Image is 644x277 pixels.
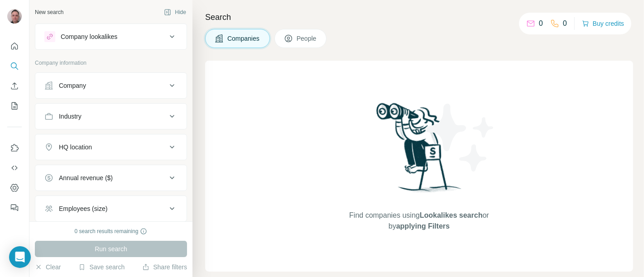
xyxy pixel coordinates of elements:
button: Use Surfe on LinkedIn [7,140,22,156]
img: Surfe Illustration - Woman searching with binoculars [372,100,466,201]
span: People [297,34,317,43]
div: Industry [59,112,82,121]
span: Lookalikes search [420,211,483,219]
button: Use Surfe API [7,160,22,176]
button: My lists [7,98,22,114]
button: Annual revenue ($) [35,167,187,189]
button: Company [35,75,187,96]
p: Company information [35,59,187,67]
div: Annual revenue ($) [59,173,113,182]
button: Buy credits [582,17,624,30]
p: 0 [563,18,567,29]
div: Employees (size) [59,204,107,213]
p: 0 [539,18,543,29]
button: Hide [158,5,192,19]
button: Company lookalikes [35,26,187,48]
button: Save search [78,263,125,272]
button: Search [7,58,22,74]
div: New search [35,8,63,16]
div: 0 search results remaining [75,227,148,235]
button: Dashboard [7,180,22,196]
button: HQ location [35,136,187,158]
button: Quick start [7,38,22,54]
span: applying Filters [396,222,450,230]
div: Company [59,81,86,90]
img: Avatar [7,9,22,24]
span: Find companies using or by [346,210,491,232]
button: Clear [35,263,61,272]
h4: Search [205,11,633,24]
div: Company lookalikes [61,32,117,41]
span: Companies [227,34,260,43]
button: Employees (size) [35,198,187,220]
button: Enrich CSV [7,78,22,94]
button: Feedback [7,200,22,216]
img: Surfe Illustration - Stars [419,97,501,178]
div: Open Intercom Messenger [9,246,31,268]
button: Share filters [142,263,187,272]
div: HQ location [59,143,92,152]
button: Industry [35,105,187,127]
